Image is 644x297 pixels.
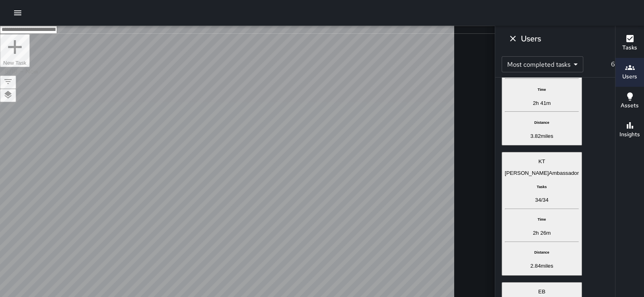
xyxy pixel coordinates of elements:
[505,230,579,236] p: 2h 26m
[502,152,582,276] button: KT[PERSON_NAME]AmbassadorTasks34/34Time2h 26mDistance2.84miles
[505,158,579,164] p: KT
[615,116,644,145] button: Insights
[521,32,541,45] h6: Users
[622,72,637,81] h6: Users
[549,170,579,176] span: Ambassador
[505,121,579,125] h6: Distance
[502,56,583,72] div: Most completed tasks
[615,58,644,87] button: Users
[505,133,579,139] p: 3.82 miles
[502,22,582,146] button: EB[PERSON_NAME]AmbassadorTasks52/52Time2h 41mDistance3.82miles
[505,289,579,295] p: EB
[505,31,521,47] button: Dismiss
[608,59,638,69] p: 69 users
[505,217,579,221] h6: Time
[505,263,579,269] p: 2.84 miles
[622,43,637,52] h6: Tasks
[615,87,644,116] button: Assets
[505,100,579,106] p: 2h 41m
[505,197,579,203] p: 34 / 34
[505,185,579,189] h6: Tasks
[621,101,639,110] h6: Assets
[619,130,640,139] h6: Insights
[505,250,579,254] h6: Distance
[505,170,549,176] span: [PERSON_NAME]
[505,88,579,92] h6: Time
[615,29,644,58] button: Tasks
